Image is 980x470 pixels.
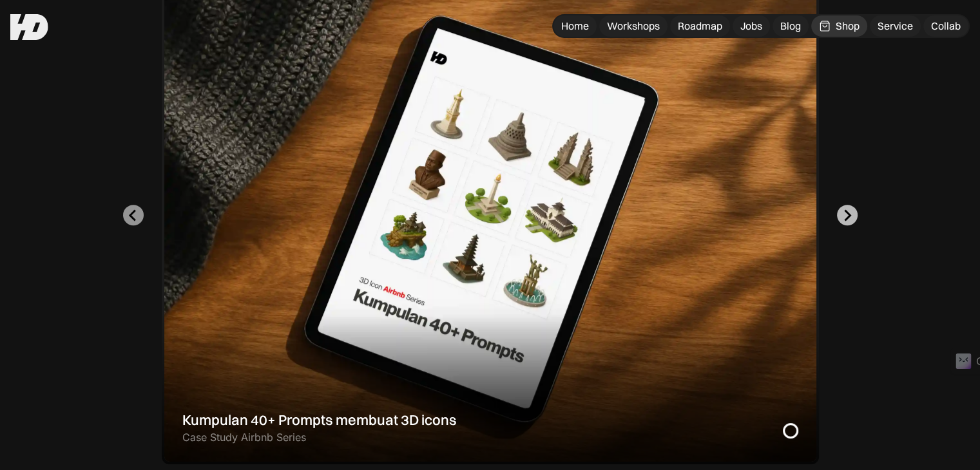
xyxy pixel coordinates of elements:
div: Jobs [740,19,762,33]
a: Roadmap [670,15,730,37]
a: Blog [773,15,809,37]
div: Shop [836,19,860,33]
button: Go to first slide [837,205,858,225]
div: Workshops [607,19,660,33]
div: Home [561,19,589,33]
button: Previous slide [123,205,144,225]
a: Jobs [733,15,770,37]
a: Service [870,15,921,37]
div: Service [878,19,913,33]
a: Collab [923,15,968,37]
div: Blog [780,19,801,33]
div: Roadmap [678,19,722,33]
a: Home [553,15,597,37]
div: Collab [931,19,961,33]
a: Workshops [599,15,668,37]
a: Shop [811,15,867,37]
